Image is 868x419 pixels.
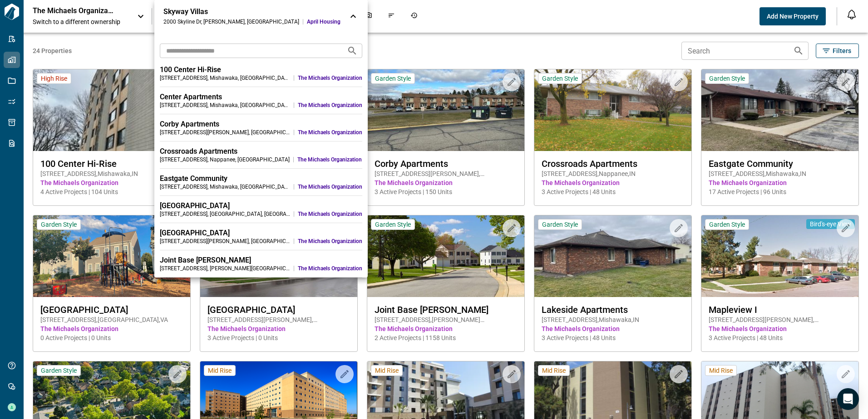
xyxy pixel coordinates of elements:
[160,265,290,272] div: [STREET_ADDRESS] , [PERSON_NAME][GEOGRAPHIC_DATA] , MD
[160,256,362,265] div: Joint Base [PERSON_NAME]
[160,210,290,218] div: [STREET_ADDRESS] , [GEOGRAPHIC_DATA] , [GEOGRAPHIC_DATA]
[298,265,362,272] span: The Michaels Organization
[160,174,362,183] div: Eastgate Community
[837,388,859,410] div: Open Intercom Messenger
[298,183,362,190] span: The Michaels Organization
[160,229,362,238] div: [GEOGRAPHIC_DATA]
[160,74,290,82] div: [STREET_ADDRESS] , Mishawaka , [GEOGRAPHIC_DATA]
[343,42,361,60] button: Search projects
[298,129,362,136] span: The Michaels Organization
[160,156,290,163] div: [STREET_ADDRESS] , Nappanee , [GEOGRAPHIC_DATA]
[160,183,290,190] div: [STREET_ADDRESS] , Mishawaka , [GEOGRAPHIC_DATA]
[160,102,290,109] div: [STREET_ADDRESS] , Mishawaka , [GEOGRAPHIC_DATA]
[298,210,362,218] span: The Michaels Organization
[163,18,299,25] div: 2000 Skyline Dr , [PERSON_NAME] , [GEOGRAPHIC_DATA]
[160,147,362,156] div: Crossroads Apartments
[160,93,362,102] div: Center Apartments
[160,120,362,129] div: Corby Apartments
[298,238,362,245] span: The Michaels Organization
[163,7,340,16] div: Skyway Villas
[297,156,362,163] span: The Michaels Organization
[298,102,362,109] span: The Michaels Organization
[160,238,290,245] div: [STREET_ADDRESS][PERSON_NAME] , [GEOGRAPHIC_DATA] , [GEOGRAPHIC_DATA]
[298,74,362,82] span: The Michaels Organization
[307,18,340,25] span: April Housing
[160,65,362,74] div: 100 Center Hi-Rise
[160,201,362,210] div: [GEOGRAPHIC_DATA]
[160,129,290,136] div: [STREET_ADDRESS][PERSON_NAME] , [GEOGRAPHIC_DATA] , [GEOGRAPHIC_DATA]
